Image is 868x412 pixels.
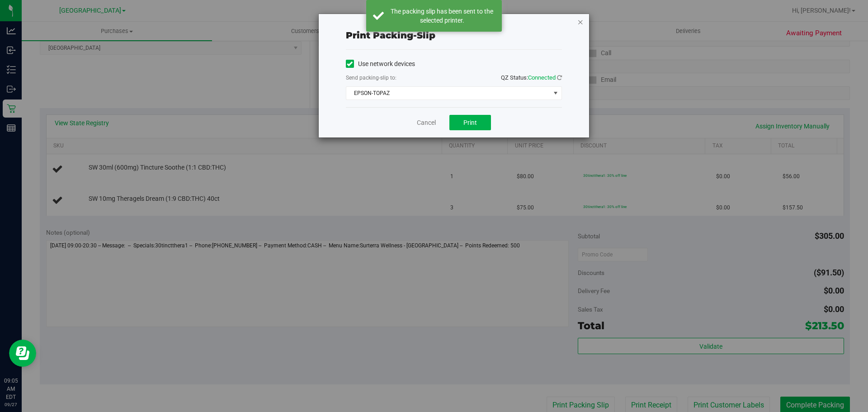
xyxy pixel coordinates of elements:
[449,115,491,130] button: Print
[417,118,436,128] a: Cancel
[346,87,550,99] span: EPSON-TOPAZ
[550,87,561,99] span: select
[346,59,415,69] label: Use network devices
[501,74,562,81] span: QZ Status:
[346,30,435,41] span: Print packing-slip
[528,74,556,81] span: Connected
[9,340,36,367] iframe: Resource center
[389,7,495,25] div: The packing slip has been sent to the selected printer.
[346,74,396,82] label: Send packing-slip to:
[463,119,477,126] span: Print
